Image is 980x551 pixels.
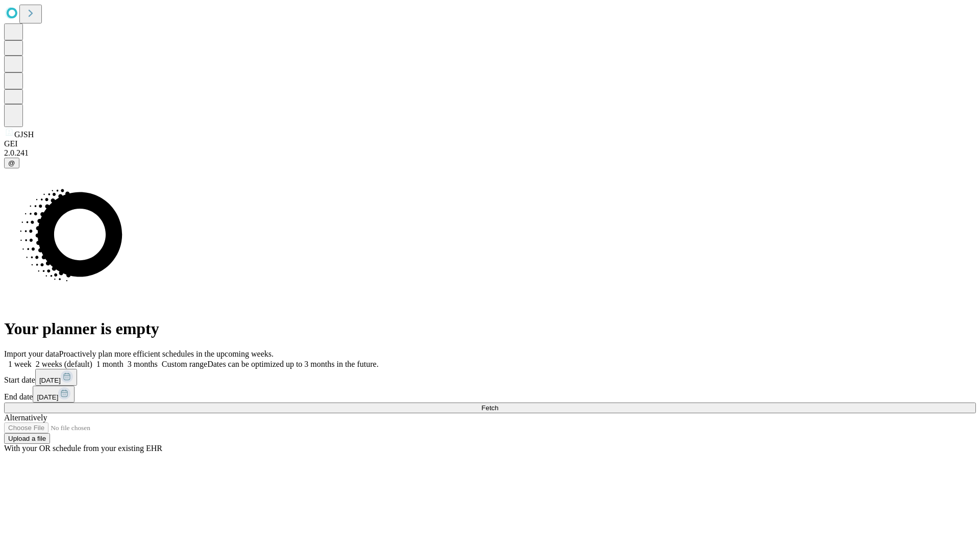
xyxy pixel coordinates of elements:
div: GEI [4,139,976,148]
span: Fetch [481,404,498,412]
span: With your OR schedule from your existing EHR [4,444,162,453]
span: @ [8,159,15,167]
span: [DATE] [39,377,61,384]
span: 2 weeks (default) [36,360,92,368]
span: 1 week [8,360,32,368]
span: Alternatively [4,413,47,422]
span: Custom range [162,360,207,368]
div: Start date [4,369,976,386]
span: Dates can be optimized up to 3 months in the future. [207,360,378,368]
span: GJSH [14,130,34,139]
span: 3 months [128,360,158,368]
button: Upload a file [4,433,50,444]
div: End date [4,386,976,403]
button: Fetch [4,403,976,413]
span: Import your data [4,349,59,358]
span: Proactively plan more efficient schedules in the upcoming weeks. [59,349,274,358]
h1: Your planner is empty [4,319,976,338]
div: 2.0.241 [4,148,976,158]
button: [DATE] [33,386,75,403]
span: [DATE] [37,393,58,401]
span: 1 month [96,360,124,368]
button: @ [4,158,19,168]
button: [DATE] [35,369,77,386]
